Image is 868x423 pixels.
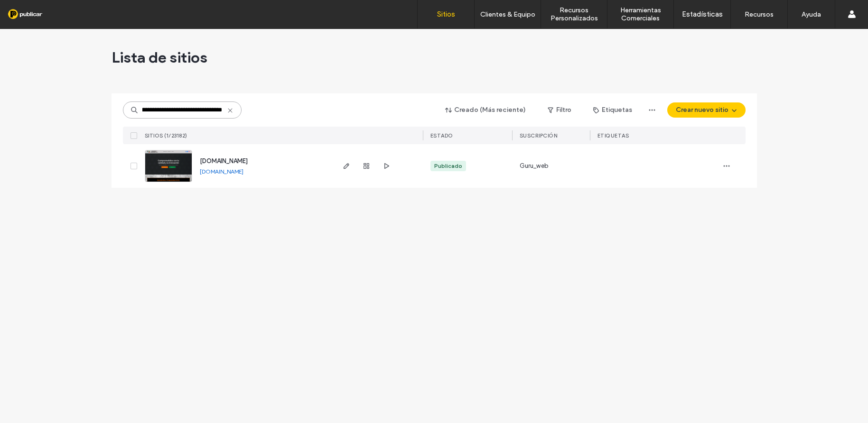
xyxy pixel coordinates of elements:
span: SITIOS (1/23182) [145,132,187,139]
button: Creado (Más reciente) [437,102,534,118]
label: Ayuda [802,10,821,18]
span: ETIQUETAS [597,132,629,139]
span: ESTADO [430,132,453,139]
button: Filtro [538,102,581,118]
a: [DOMAIN_NAME] [200,157,248,165]
label: Sitios [437,10,455,18]
label: Clientes & Equipo [480,10,535,18]
label: Estadísticas [682,10,723,18]
span: Lista de sitios [112,48,207,67]
span: Guru_web [520,161,549,171]
button: Etiquetas [585,102,641,118]
label: Recursos Personalizados [541,6,607,22]
span: Suscripción [520,132,558,139]
a: [DOMAIN_NAME] [200,168,243,175]
label: Herramientas Comerciales [607,6,673,22]
span: Ayuda [21,7,47,15]
div: Publicado [434,162,462,170]
button: Crear nuevo sitio [667,102,746,118]
label: Recursos [745,10,774,18]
